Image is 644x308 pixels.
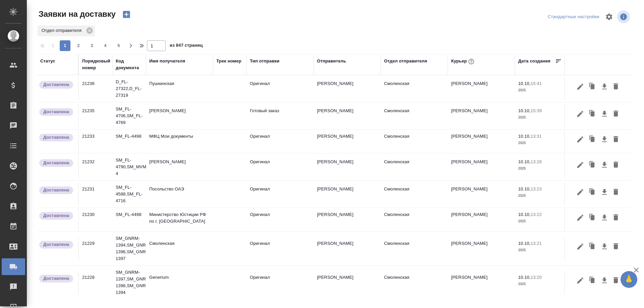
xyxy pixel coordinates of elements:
[448,271,515,294] td: [PERSON_NAME]
[39,107,75,117] div: Документы доставлены, фактическая дата доставки проставиться автоматически
[100,42,111,49] span: 4
[518,281,562,288] p: 2025
[610,80,622,93] button: Удалить
[112,130,146,153] td: SM_FL-4498
[37,9,116,19] span: Заявки на доставку
[610,186,622,199] button: Удалить
[314,104,381,128] td: [PERSON_NAME]
[118,9,135,20] button: Создать
[39,80,75,89] div: Документы доставлены, фактическая дата доставки проставиться автоматически
[621,271,637,288] button: 🙏
[518,192,562,199] p: 2025
[314,237,381,260] td: [PERSON_NAME]
[43,212,69,219] p: Доставлена
[586,274,599,287] button: Клонировать
[381,237,448,260] td: Смоленская
[79,182,112,206] td: 21231
[617,10,631,23] span: Посмотреть информацию
[247,130,314,153] td: Оригинал
[87,40,97,51] button: 3
[73,40,84,51] button: 2
[79,237,112,260] td: 21229
[113,40,124,51] button: 5
[448,155,515,179] td: [PERSON_NAME]
[247,237,314,260] td: Оригинал
[546,12,601,22] div: split button
[149,58,185,64] div: Имя получателя
[247,208,314,231] td: Оригинал
[599,274,610,287] button: Скачать
[531,186,542,191] p: 13:23
[467,57,476,66] button: При выборе курьера статус заявки автоматически поменяется на «Принята»
[317,58,346,64] div: Отправитель
[610,159,622,171] button: Удалить
[170,41,203,51] span: из 847 страниц
[531,241,542,246] p: 13:21
[599,159,610,171] button: Скачать
[586,159,599,171] button: Клонировать
[448,77,515,100] td: [PERSON_NAME]
[531,159,542,164] p: 13:28
[116,58,143,71] div: Код документа
[39,186,75,195] div: Документы доставлены, фактическая дата доставки проставиться автоматически
[381,130,448,153] td: Смоленская
[586,107,599,120] button: Клонировать
[586,211,599,224] button: Клонировать
[599,80,610,93] button: Скачать
[314,130,381,153] td: [PERSON_NAME]
[146,237,213,260] td: Смоленская
[599,186,610,199] button: Скачать
[518,186,531,191] p: 10.10,
[39,133,75,142] div: Документы доставлены, фактическая дата доставки проставиться автоматически
[314,271,381,294] td: [PERSON_NAME]
[531,108,542,113] p: 15:39
[43,108,69,115] p: Доставлена
[518,58,550,64] div: Дата создания
[247,77,314,100] td: Оригинал
[518,159,531,164] p: 10.10,
[112,208,146,231] td: SM_FL-4498
[448,237,515,260] td: [PERSON_NAME]
[381,155,448,179] td: Смоленская
[381,104,448,128] td: Смоленская
[73,42,84,49] span: 2
[314,155,381,179] td: [PERSON_NAME]
[247,182,314,206] td: Оригинал
[601,9,617,25] span: Настроить таблицу
[518,241,531,246] p: 10.10,
[518,140,562,146] p: 2025
[381,271,448,294] td: Смоленская
[112,181,146,208] td: SM_FL-4588,SM_FL-4716
[518,108,531,113] p: 10.10,
[610,240,622,253] button: Удалить
[448,130,515,153] td: [PERSON_NAME]
[575,186,586,199] button: Редактировать
[575,159,586,171] button: Редактировать
[79,155,112,179] td: 21232
[43,275,69,282] p: Доставлена
[79,104,112,128] td: 21235
[79,130,112,153] td: 21233
[43,81,69,88] p: Доставлена
[599,211,610,224] button: Скачать
[610,211,622,224] button: Удалить
[247,271,314,294] td: Оригинал
[610,133,622,146] button: Удалить
[518,87,562,94] p: 2025
[518,212,531,217] p: 10.10,
[146,182,213,206] td: Посольство ОАЭ
[586,186,599,199] button: Клонировать
[381,208,448,231] td: Смоленская
[448,182,515,206] td: [PERSON_NAME]
[381,182,448,206] td: Смоленская
[113,42,124,49] span: 5
[146,155,213,179] td: [PERSON_NAME]
[38,26,95,36] div: Отдел отправителя
[40,58,55,64] div: Статус
[384,58,427,64] div: Отдел отправителя
[112,102,146,129] td: SM_FL-4706,SM_FL-4769
[146,208,213,231] td: Министерство Юстиции РФ по г. [GEOGRAPHIC_DATA]
[518,247,562,254] p: 2025
[518,114,562,121] p: 2025
[575,80,586,93] button: Редактировать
